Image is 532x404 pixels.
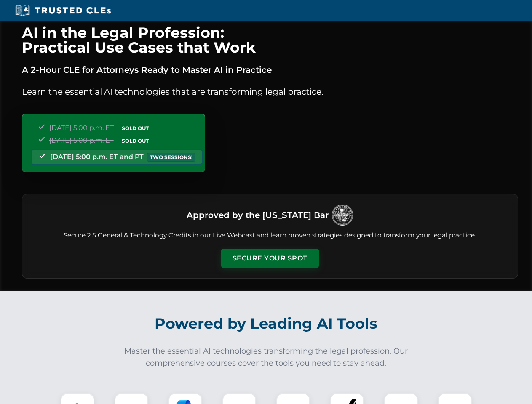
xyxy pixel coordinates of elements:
p: Master the essential AI technologies transforming the legal profession. Our comprehensive courses... [119,345,414,369]
h1: AI in the Legal Profession: Practical Use Cases that Work [22,25,518,55]
span: [DATE] 5:00 p.m. ET [49,136,114,144]
h3: Approved by the [US_STATE] Bar [187,207,329,223]
p: A 2-Hour CLE for Attorneys Ready to Master AI in Practice [22,63,518,77]
button: Secure Your Spot [221,249,319,268]
h2: Powered by Leading AI Tools [33,309,500,338]
img: Trusted CLEs [13,4,113,17]
span: SOLD OUT [119,124,152,133]
span: SOLD OUT [119,136,152,145]
img: Logo [332,205,353,226]
span: [DATE] 5:00 p.m. ET [49,124,114,132]
p: Secure 2.5 General & Technology Credits in our Live Webcast and learn proven strategies designed ... [32,231,508,240]
p: Learn the essential AI technologies that are transforming legal practice. [22,85,518,98]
